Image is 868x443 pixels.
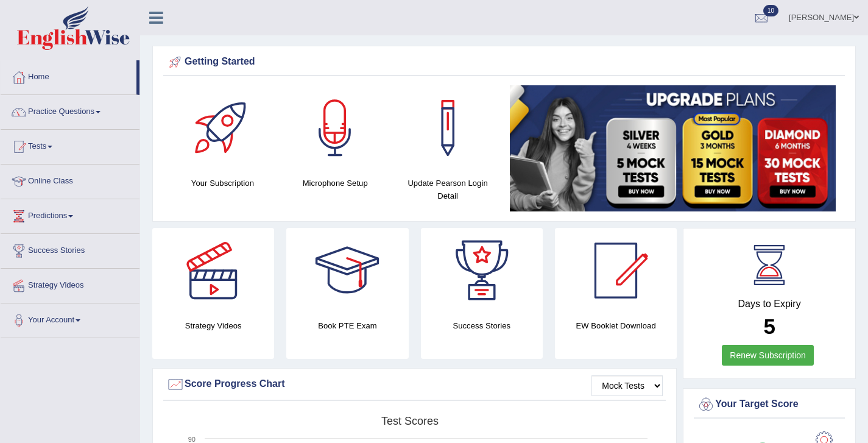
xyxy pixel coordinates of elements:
div: Your Target Score [697,395,842,414]
b: 5 [763,314,775,338]
span: 10 [763,5,778,16]
a: Strategy Videos [1,269,139,299]
a: Renew Subscription [722,345,814,366]
h4: Your Subscription [172,177,273,190]
tspan: Test scores [381,415,439,427]
a: Predictions [1,199,139,230]
a: Online Class [1,165,139,195]
a: Practice Questions [1,95,139,126]
h4: Success Stories [421,319,543,332]
h4: EW Booklet Download [555,319,677,332]
div: Score Progress Chart [166,375,663,394]
h4: Update Pearson Login Detail [398,177,498,202]
a: Tests [1,130,139,160]
div: Getting Started [166,53,842,71]
text: 90 [188,436,196,443]
h4: Strategy Videos [152,319,274,332]
h4: Days to Expiry [697,299,842,310]
a: Your Account [1,303,139,334]
h4: Microphone Setup [285,177,386,190]
h4: Book PTE Exam [286,319,408,332]
a: Success Stories [1,234,139,264]
a: Home [1,60,136,91]
img: small5.jpg [510,85,836,211]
